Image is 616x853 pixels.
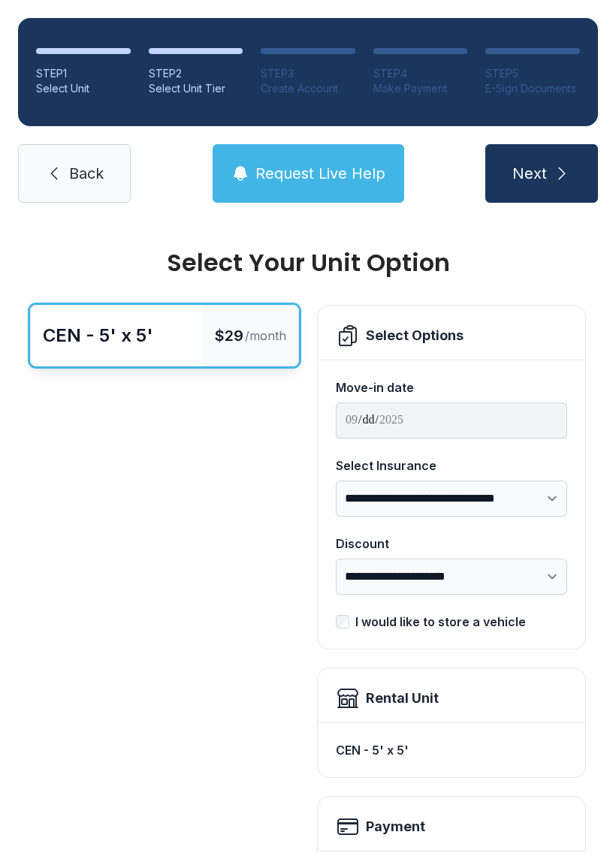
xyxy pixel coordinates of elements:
input: Move-in date [336,402,567,439]
div: STEP 2 [149,66,243,81]
div: CEN - 5' x 5' [43,324,153,348]
span: Back [69,163,104,184]
div: Select Unit [36,81,131,96]
div: Select Unit Tier [149,81,243,96]
div: STEP 5 [485,66,580,81]
span: Request Live Help [255,163,385,184]
div: Rental Unit [366,688,439,709]
span: /month [245,327,286,345]
div: STEP 3 [261,66,355,81]
select: Select Insurance [336,481,567,517]
div: I would like to store a vehicle [355,613,526,631]
select: Discount [336,559,567,595]
div: Create Account [261,81,355,96]
div: Select Your Unit Option [30,251,586,275]
div: E-Sign Documents [485,81,580,96]
div: Discount [336,535,567,553]
div: CEN - 5' x 5' [336,735,567,765]
div: STEP 1 [36,66,131,81]
span: $29 [215,325,243,346]
div: Select Options [366,325,464,346]
span: Next [512,163,547,184]
div: Select Insurance [336,457,567,475]
h2: Payment [366,816,425,837]
div: Make Payment [373,81,468,96]
div: Move-in date [336,378,567,396]
div: STEP 4 [373,66,468,81]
